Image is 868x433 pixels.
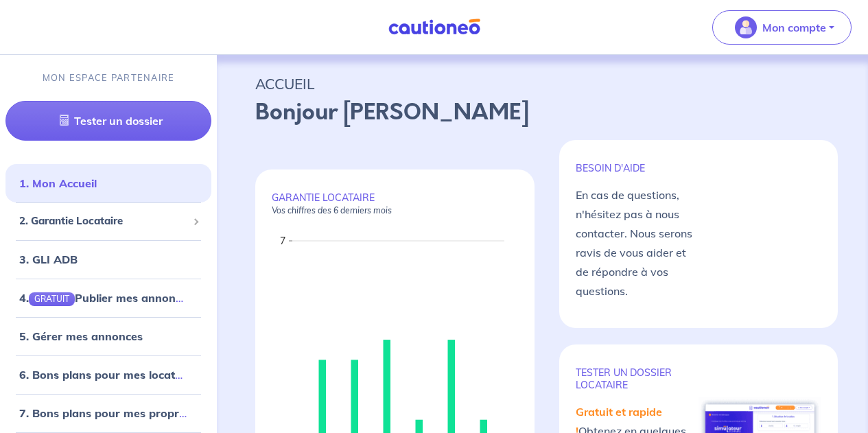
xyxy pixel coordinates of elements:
[5,169,211,197] div: 1. Mon Accueil
[762,19,826,36] p: Mon compte
[272,191,518,216] p: GARANTIE LOCATAIRE
[5,101,211,141] a: Tester un dossier
[280,235,285,247] text: 7
[576,366,699,391] p: TESTER un dossier locataire
[383,19,486,36] img: Cautioneo
[5,284,211,312] div: 4.GRATUITPublier mes annonces
[255,71,830,96] p: ACCUEIL
[5,323,211,350] div: 5. Gérer mes annonces
[19,368,201,382] a: 6. Bons plans pour mes locataires
[19,253,78,266] a: 3. GLI ADB
[576,162,699,174] p: BESOIN D'AIDE
[272,205,392,215] em: Vos chiffres des 6 derniers mois
[5,361,211,388] div: 6. Bons plans pour mes locataires
[576,185,699,301] p: En cas de questions, n'hésitez pas à nous contacter. Nous serons ravis de vous aider et de répond...
[19,213,187,229] span: 2. Garantie Locataire
[19,176,97,190] a: 1. Mon Accueil
[735,16,757,38] img: illu_account_valid_menu.svg
[5,246,211,273] div: 3. GLI ADB
[255,96,830,129] p: Bonjour [PERSON_NAME]
[19,291,193,305] a: 4.GRATUITPublier mes annonces
[712,10,852,45] button: illu_account_valid_menu.svgMon compte
[5,399,211,427] div: 7. Bons plans pour mes propriétaires
[43,71,175,84] p: MON ESPACE PARTENAIRE
[5,208,211,235] div: 2. Garantie Locataire
[19,329,143,343] a: 5. Gérer mes annonces
[19,406,218,420] a: 7. Bons plans pour mes propriétaires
